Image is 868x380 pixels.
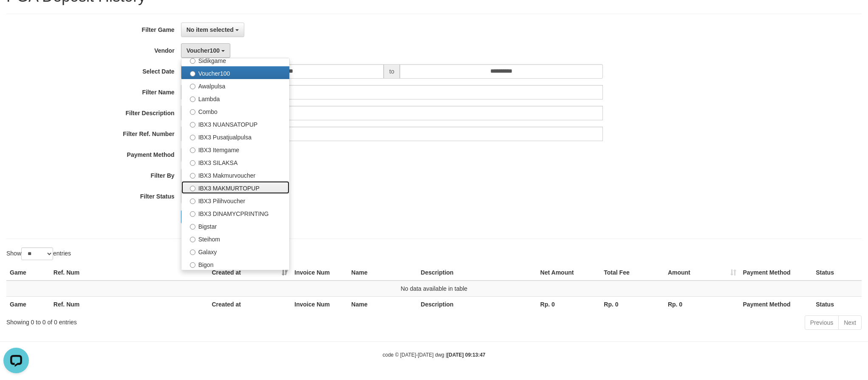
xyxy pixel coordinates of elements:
[190,58,195,64] input: Sidikgame
[190,96,195,102] input: Lambda
[181,156,289,168] label: IBX3 SILAKSA
[600,296,664,312] th: Rp. 0
[6,247,71,260] label: Show entries
[181,207,289,219] label: IBX3 DINAMYCPRINTING
[348,296,418,312] th: Name
[190,211,195,217] input: IBX3 DINAMYCPRINTING
[664,265,740,281] th: Amount: activate to sort column ascending
[6,281,862,297] td: No data available in table
[190,237,195,242] input: Steihom
[600,265,664,281] th: Total Fee
[812,296,862,312] th: Status
[190,122,195,128] input: IBX3 NUANSATOPUP
[181,92,289,105] label: Lambda
[181,143,289,156] label: IBX3 Itemgame
[190,186,195,191] input: IBX3 MAKMURTOPUP
[190,84,195,89] input: Awalpulsa
[181,66,289,79] label: Voucher100
[190,71,195,77] input: Voucher100
[291,265,348,281] th: Invoice Num
[50,296,209,312] th: Ref. Num
[187,26,234,33] span: No item selected
[190,109,195,115] input: Combo
[190,199,195,204] input: IBX3 Pilihvoucher
[209,296,291,312] th: Created at
[21,247,53,260] select: Showentries
[181,219,289,232] label: Bigstar
[447,352,485,358] strong: [DATE] 09:13:47
[190,224,195,230] input: Bigstar
[181,79,289,92] label: Awalpulsa
[181,245,289,258] label: Galaxy
[805,315,839,330] a: Previous
[537,265,601,281] th: Net Amount
[190,147,195,153] input: IBX3 Itemgame
[6,315,355,326] div: Showing 0 to 0 of 0 entries
[50,265,209,281] th: Ref. Num
[537,296,601,312] th: Rp. 0
[740,265,813,281] th: Payment Method
[838,315,862,330] a: Next
[181,117,289,130] label: IBX3 NUANSATOPUP
[190,250,195,255] input: Galaxy
[3,3,29,29] button: Open LiveChat chat widget
[209,265,291,281] th: Created at: activate to sort column ascending
[190,173,195,179] input: IBX3 Makmurvoucher
[348,265,418,281] th: Name
[6,296,50,312] th: Game
[190,160,195,166] input: IBX3 SILAKSA
[181,194,289,207] label: IBX3 Pilihvoucher
[6,265,50,281] th: Game
[417,265,537,281] th: Description
[740,296,813,312] th: Payment Method
[181,54,289,66] label: Sidikgame
[190,262,195,268] input: Bigon
[187,47,220,54] span: Voucher100
[181,232,289,245] label: Steihom
[383,352,486,358] small: code © [DATE]-[DATE] dwg |
[181,105,289,117] label: Combo
[417,296,537,312] th: Description
[181,43,230,58] button: Voucher100
[181,258,289,270] label: Bigon
[291,296,348,312] th: Invoice Num
[190,135,195,140] input: IBX3 Pusatjualpulsa
[181,23,244,37] button: No item selected
[812,265,862,281] th: Status
[181,130,289,143] label: IBX3 Pusatjualpulsa
[181,168,289,181] label: IBX3 Makmurvoucher
[664,296,740,312] th: Rp. 0
[181,181,289,194] label: IBX3 MAKMURTOPUP
[384,64,400,79] span: to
